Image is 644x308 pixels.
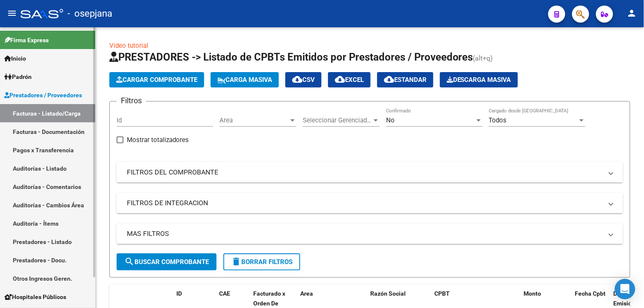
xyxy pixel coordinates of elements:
span: Descarga Masiva [447,76,511,84]
span: Area [300,290,313,297]
mat-panel-title: FILTROS DEL COMPROBANTE [127,168,603,177]
span: CSV [292,76,315,84]
mat-icon: delete [231,256,241,267]
span: Firma Express [4,35,49,45]
button: Carga Masiva [211,72,279,87]
app-download-masive: Descarga masiva de comprobantes (adjuntos) [440,72,518,87]
span: CAE [219,290,230,297]
span: Carga Masiva [217,76,272,84]
span: - osepjana [67,4,112,23]
span: ID [176,290,182,297]
div: Open Intercom Messenger [615,279,635,299]
mat-icon: cloud_download [292,74,302,84]
mat-expansion-panel-header: FILTROS DE INTEGRACION [117,193,623,213]
button: Borrar Filtros [223,253,300,270]
mat-icon: menu [7,8,17,18]
span: Cargar Comprobante [116,76,197,84]
span: Inicio [4,54,26,63]
button: Estandar [377,72,433,87]
button: EXCEL [328,72,371,87]
mat-icon: cloud_download [384,74,394,84]
mat-icon: search [124,256,135,267]
span: Area [220,116,289,124]
a: Video tutorial [109,42,148,49]
span: No [386,116,395,124]
span: Fecha Cpbt [575,290,606,297]
mat-expansion-panel-header: MAS FILTROS [117,224,623,244]
span: PRESTADORES -> Listado de CPBTs Emitidos por Prestadores / Proveedores [109,51,473,63]
span: Mostrar totalizadores [127,135,189,145]
mat-icon: person [627,8,637,18]
button: Cargar Comprobante [109,72,204,87]
span: Razón Social [370,290,406,297]
span: Padrón [4,72,32,81]
span: Hospitales Públicos [4,292,66,302]
mat-panel-title: MAS FILTROS [127,229,603,238]
mat-expansion-panel-header: FILTROS DEL COMPROBANTE [117,162,623,183]
span: Buscar Comprobante [124,258,209,266]
span: Estandar [384,76,427,84]
span: Todos [489,116,507,124]
mat-panel-title: FILTROS DE INTEGRACION [127,198,603,208]
span: Monto [524,290,542,297]
span: Seleccionar Gerenciador [303,116,372,124]
mat-icon: cloud_download [335,74,345,84]
span: (alt+q) [473,54,493,62]
span: Prestadores / Proveedores [4,90,82,100]
span: Días desde Emisión [614,290,644,307]
button: Descarga Masiva [440,72,518,87]
span: Facturado x Orden De [253,290,285,307]
span: CPBT [434,290,450,297]
button: Buscar Comprobante [117,253,217,270]
span: Borrar Filtros [231,258,293,266]
button: CSV [285,72,322,87]
h3: Filtros [117,95,146,107]
span: EXCEL [335,76,364,84]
